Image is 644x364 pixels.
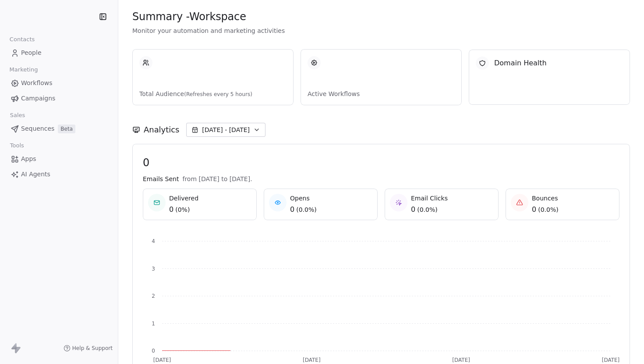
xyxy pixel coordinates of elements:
tspan: [DATE] [602,357,620,363]
span: Analytics [144,124,179,136]
span: Help & Support [72,345,113,352]
span: AI Agents [21,170,50,179]
tspan: [DATE] [153,357,171,363]
span: [DATE] - [DATE] [202,125,250,134]
span: Contacts [6,33,39,46]
span: Workflows [21,79,53,88]
tspan: 1 [152,321,155,327]
tspan: [DATE] [303,357,321,363]
span: Bounces [532,194,559,203]
span: 0 [532,204,536,215]
span: 0 [290,204,294,215]
span: Delivered [169,194,198,203]
span: Domain Health [494,58,547,68]
span: Email Clicks [411,194,448,203]
span: Campaigns [21,94,55,103]
span: Active Workflows [308,89,455,98]
span: ( 0.0% ) [296,205,317,214]
span: Emails Sent [143,175,179,183]
span: 0 [143,156,619,169]
span: ( 0.0% ) [538,205,559,214]
span: Sequences [21,124,54,133]
a: Help & Support [64,345,113,352]
span: People [21,48,42,57]
span: Summary - Workspace [132,10,246,23]
span: Total Audience [139,89,287,98]
tspan: 2 [152,293,155,299]
a: Workflows [7,76,111,90]
span: ( 0% ) [175,205,190,214]
tspan: 3 [152,266,155,272]
span: Apps [21,154,36,164]
a: Apps [7,152,111,166]
span: Tools [6,139,28,152]
a: SequencesBeta [7,121,111,136]
tspan: 0 [152,348,155,354]
tspan: [DATE] [452,357,470,363]
a: People [7,46,111,60]
span: 0 [169,204,173,215]
span: Marketing [6,63,42,76]
button: [DATE] - [DATE] [186,123,265,137]
a: Campaigns [7,91,111,106]
span: Opens [290,194,317,203]
tspan: 4 [152,238,155,244]
span: (Refreshes every 5 hours) [184,91,252,97]
span: 0 [411,204,415,215]
span: Sales [6,109,29,122]
a: AI Agents [7,167,111,182]
span: from [DATE] to [DATE]. [182,175,252,183]
span: Beta [58,125,75,133]
span: Monitor your automation and marketing activities [132,26,630,35]
span: ( 0.0% ) [417,205,438,214]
